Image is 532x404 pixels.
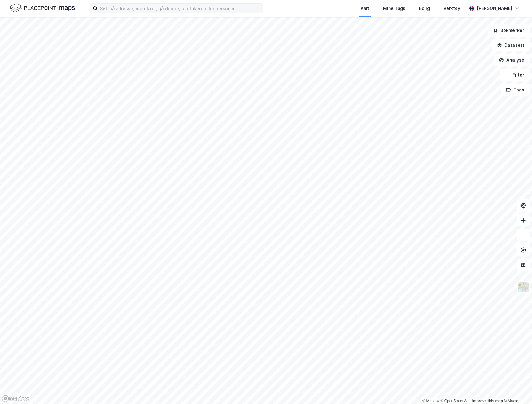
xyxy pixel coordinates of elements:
[10,3,75,14] img: logo.f888ab2527a4732fd821a326f86c7f29.svg
[98,4,263,13] input: Søk på adresse, matrikkel, gårdeiere, leietakere eller personer
[501,374,532,404] iframe: Chat Widget
[361,5,369,12] div: Kart
[443,5,460,12] div: Verktøy
[477,5,512,12] div: [PERSON_NAME]
[501,374,532,404] div: Kontrollprogram for chat
[419,5,430,12] div: Bolig
[383,5,405,12] div: Mine Tags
